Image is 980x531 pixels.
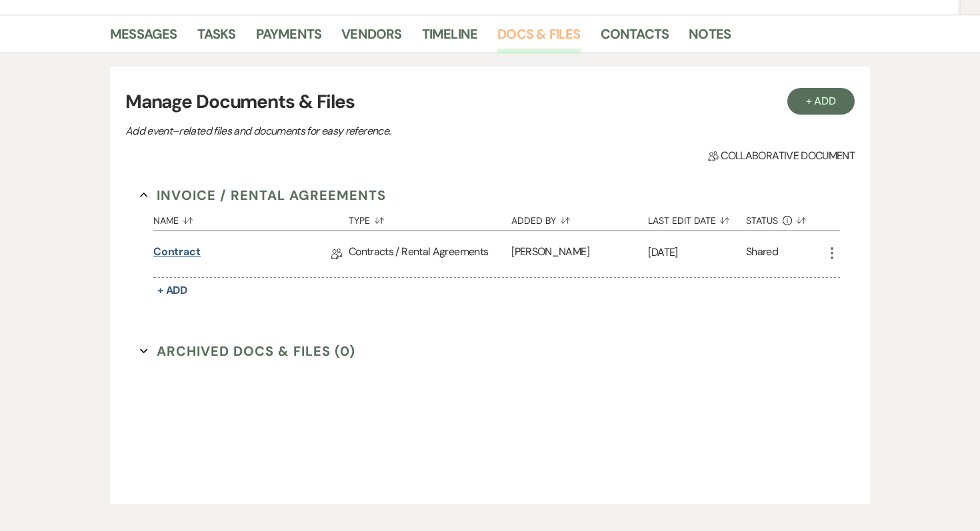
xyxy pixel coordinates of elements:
[197,23,236,53] a: Tasks
[708,148,855,164] span: Collaborative document
[746,205,824,231] button: Status
[125,123,592,140] p: Add event–related files and documents for easy reference.
[648,244,746,261] p: [DATE]
[157,283,188,297] span: + Add
[140,185,386,205] button: Invoice / Rental Agreements
[511,205,648,231] button: Added By
[648,205,746,231] button: Last Edit Date
[153,205,349,231] button: Name
[341,23,401,53] a: Vendors
[153,244,201,265] a: Contract
[110,23,177,53] a: Messages
[125,88,855,116] h3: Manage Documents & Files
[153,281,192,300] button: + Add
[422,23,478,53] a: Timeline
[601,23,669,53] a: Contacts
[689,23,731,53] a: Notes
[349,231,511,277] div: Contracts / Rental Agreements
[349,205,511,231] button: Type
[256,23,322,53] a: Payments
[746,216,778,225] span: Status
[140,341,355,361] button: Archived Docs & Files (0)
[746,244,778,265] div: Shared
[497,23,580,53] a: Docs & Files
[511,231,648,277] div: [PERSON_NAME]
[787,88,855,115] button: + Add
